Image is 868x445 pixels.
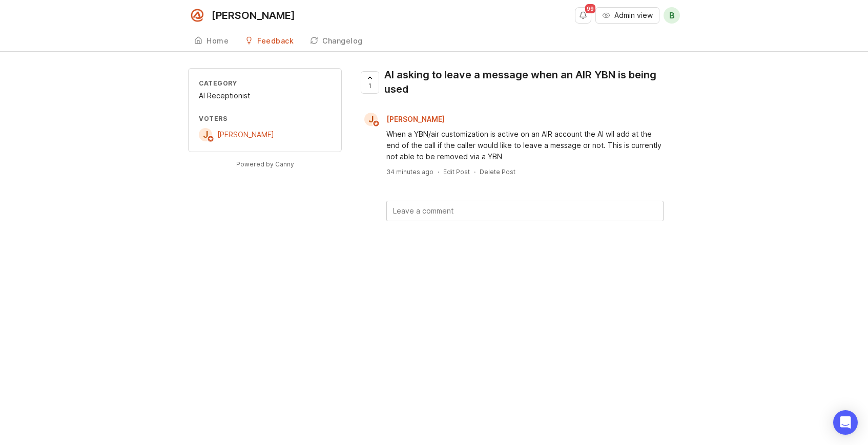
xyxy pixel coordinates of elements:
span: B [669,9,675,22]
div: Voters [199,114,331,123]
button: Admin view [595,7,659,24]
div: AI asking to leave a message when an AIR YBN is being used [384,68,672,96]
div: Open Intercom Messenger [833,410,858,435]
div: J [364,113,378,126]
div: When a YBN/air customization is active on an AIR account the AI wll add at the end of the call if... [386,129,664,162]
a: J[PERSON_NAME] [199,128,274,141]
div: Feedback [257,37,294,45]
button: Notifications [575,7,591,24]
div: [PERSON_NAME] [212,10,295,20]
div: · [474,167,476,176]
span: 99 [585,4,595,13]
a: 34 minutes ago [386,167,433,176]
img: member badge [207,135,215,143]
img: Smith.ai logo [188,6,206,25]
img: member badge [373,120,380,128]
a: Feedback [239,31,300,52]
a: J[PERSON_NAME] [358,113,453,126]
span: [PERSON_NAME] [386,115,445,123]
span: [PERSON_NAME] [217,130,274,139]
span: 1 [368,81,371,90]
span: Admin view [614,10,653,20]
button: 1 [361,71,379,94]
div: Home [206,37,229,45]
div: J [199,128,212,141]
div: Changelog [322,37,363,45]
a: Powered by Canny [235,158,296,170]
a: Changelog [304,31,369,52]
div: · [438,167,439,176]
div: AI Receptionist [199,90,331,101]
button: B [664,7,680,24]
div: Category [199,79,331,88]
div: Edit Post [443,167,470,176]
a: Home [188,31,235,52]
div: Delete Post [480,167,515,176]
